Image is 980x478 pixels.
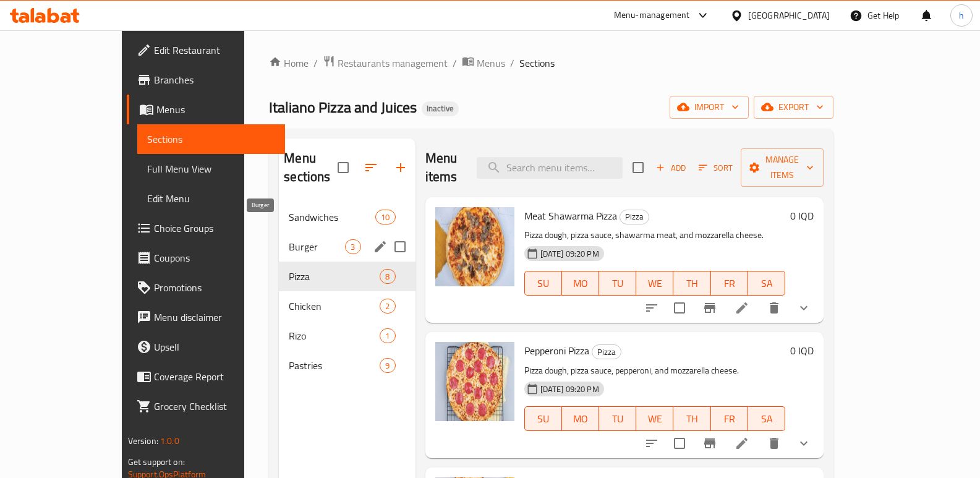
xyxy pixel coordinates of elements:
[535,248,604,260] span: [DATE] 09:20 PM
[127,65,286,95] a: Branches
[380,301,394,312] span: 2
[127,362,286,391] a: Coverage Report
[592,345,621,359] span: Pizza
[625,155,651,181] span: Select section
[422,103,459,114] span: Inactive
[127,95,286,124] a: Menus
[673,271,710,296] button: TH
[137,154,286,184] a: Full Menu View
[620,210,649,224] span: Pizza
[636,271,673,296] button: WE
[959,9,964,22] span: h
[356,153,386,182] span: Sort sections
[435,207,514,286] img: Meat Shawarma Pizza
[279,202,415,232] div: Sandwiches10
[154,369,276,384] span: Coverage Report
[790,342,814,359] h6: 0 IQD
[380,358,395,373] div: items
[435,342,514,421] img: Pepperoni Pizza
[154,221,276,236] span: Choice Groups
[716,410,743,428] span: FR
[128,433,158,449] span: Version:
[614,8,690,23] div: Menu-management
[279,232,415,262] div: Burger3edit
[279,291,415,321] div: Chicken2
[759,293,789,323] button: delete
[530,410,557,428] span: SU
[789,293,819,323] button: show more
[127,302,286,332] a: Menu disclaimer
[284,149,337,186] h2: Menu sections
[127,243,286,273] a: Coupons
[711,406,748,431] button: FR
[510,56,514,70] li: /
[346,241,360,253] span: 3
[289,210,375,224] span: Sandwiches
[154,280,276,295] span: Promotions
[636,406,673,431] button: WE
[477,56,505,70] span: Menus
[154,43,276,58] span: Edit Restaurant
[330,155,356,181] span: Select all sections
[289,239,345,254] span: Burger
[680,100,739,115] span: import
[796,301,811,315] svg: Show Choices
[753,410,780,428] span: SA
[160,433,179,449] span: 1.0.0
[462,55,505,71] a: Menus
[380,330,394,342] span: 1
[279,321,415,351] div: Rizo1
[154,250,276,265] span: Coupons
[137,184,286,213] a: Edit Menu
[699,161,733,175] span: Sort
[667,430,692,456] span: Select to update
[735,301,749,315] a: Edit menu item
[748,9,830,22] div: [GEOGRAPHIC_DATA]
[670,96,749,119] button: import
[796,436,811,451] svg: Show Choices
[567,275,594,292] span: MO
[604,410,631,428] span: TU
[524,271,562,296] button: SU
[599,406,636,431] button: TU
[530,275,557,292] span: SU
[716,275,743,292] span: FR
[592,344,621,359] div: Pizza
[567,410,594,428] span: MO
[338,56,448,70] span: Restaurants management
[127,213,286,243] a: Choice Groups
[524,228,786,243] p: Pizza dough, pizza sauce, shawarma meat, and mozzarella cheese.
[637,429,667,458] button: sort-choices
[524,207,617,225] span: Meat Shawarma Pizza
[127,332,286,362] a: Upsell
[289,299,380,314] span: Chicken
[376,211,394,223] span: 10
[269,56,309,70] a: Home
[371,237,390,256] button: edit
[620,210,649,224] div: Pizza
[289,269,380,284] span: Pizza
[154,339,276,354] span: Upsell
[667,295,692,321] span: Select to update
[289,328,380,343] div: Rizo
[754,96,833,119] button: export
[637,293,667,323] button: sort-choices
[741,148,824,187] button: Manage items
[641,275,668,292] span: WE
[386,153,415,182] button: Add section
[154,72,276,87] span: Branches
[711,271,748,296] button: FR
[289,358,380,373] span: Pastries
[604,275,631,292] span: TU
[562,406,599,431] button: MO
[790,207,814,224] h6: 0 IQD
[128,454,185,470] span: Get support on:
[753,275,780,292] span: SA
[269,55,833,71] nav: breadcrumb
[599,271,636,296] button: TU
[751,152,814,183] span: Manage items
[678,410,705,428] span: TH
[641,410,668,428] span: WE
